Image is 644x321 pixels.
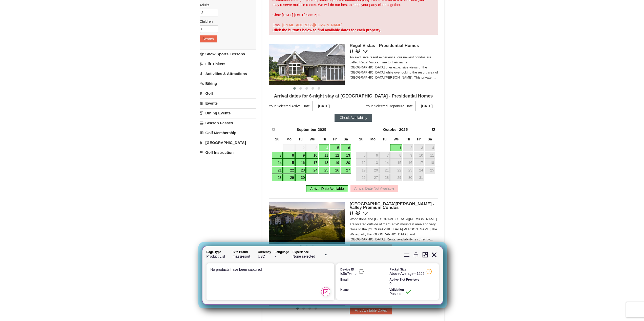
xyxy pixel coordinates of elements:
[295,144,306,151] span: 2
[330,167,340,174] a: 26
[200,49,256,59] a: Snow Sports Lessons
[306,167,318,174] a: 24
[297,127,317,132] span: September
[350,306,392,314] button: Find Available Dates
[350,50,353,53] i: Restaurant
[403,174,413,181] a: 30
[295,159,306,166] a: 16
[283,174,295,181] a: 29
[200,35,217,42] button: Search
[356,159,367,166] a: 12
[414,167,424,174] a: 24
[425,152,435,159] a: 11
[335,114,372,122] button: Check Availability
[403,159,413,166] a: 16
[366,102,413,110] span: Your Selected Departure Date
[383,127,398,132] span: October
[200,148,256,157] a: Golf Instruction
[359,137,363,141] span: Sunday
[363,211,368,215] i: Wireless Internet (free)
[341,159,351,166] a: 20
[428,137,432,141] span: Saturday
[370,137,376,141] span: Monday
[344,137,348,141] span: Saturday
[283,144,295,151] span: 1
[350,211,353,215] i: Restaurant
[319,159,329,166] a: 18
[425,167,435,174] a: 25
[356,50,360,53] i: Banquet Facilities
[425,159,435,166] a: 18
[414,159,424,166] a: 17
[200,3,252,8] label: Adults
[306,185,348,192] div: Arrival Date Available
[333,137,337,141] span: Friday
[393,137,399,141] span: Wednesday
[200,118,256,128] a: Season Passes
[341,144,351,151] a: 6
[379,167,390,174] a: 21
[383,137,387,141] span: Tuesday
[414,174,424,181] a: 31
[322,137,326,141] span: Thursday
[330,159,340,166] a: 19
[200,138,256,147] a: [GEOGRAPHIC_DATA]
[390,159,402,166] a: 15
[319,144,329,151] a: 4
[200,19,252,24] label: Children
[379,174,390,181] a: 28
[356,174,367,181] a: 26
[403,167,413,174] a: 23
[406,137,410,141] span: Thursday
[286,137,292,141] span: Monday
[283,167,295,174] a: 22
[379,159,390,166] a: 14
[295,152,306,159] a: 9
[417,137,421,141] span: Friday
[306,152,318,159] a: 10
[367,167,379,174] a: 20
[403,144,413,151] a: 2
[430,126,437,133] a: Next
[379,152,390,159] a: 7
[367,152,379,159] a: 6
[272,127,276,131] span: Prev
[318,127,326,132] span: 2025
[272,152,283,159] a: 7
[200,128,256,137] a: Golf Membership
[399,127,408,132] span: 2025
[431,127,435,131] span: Next
[200,108,256,118] a: Dining Events
[269,93,438,98] h4: Arrival dates for 6-night stay at [GEOGRAPHIC_DATA] - Presidential Homes
[200,69,256,78] a: Activities & Attractions
[390,144,402,151] a: 1
[272,167,283,174] a: 21
[330,144,340,151] a: 5
[330,152,340,159] a: 12
[425,144,435,151] a: 4
[313,101,335,111] strong: [DATE]
[200,89,256,98] a: Golf
[299,137,303,141] span: Tuesday
[356,167,367,174] a: 19
[269,102,310,110] span: Your Selected Arrival Date
[282,23,342,27] a: [EMAIL_ADDRESS][DOMAIN_NAME]
[390,174,402,181] a: 29
[306,144,318,151] span: 3
[403,152,413,159] a: 9
[350,185,398,192] div: Arrival Date Not Available
[310,137,315,141] span: Wednesday
[415,101,438,111] strong: [DATE]
[350,43,419,48] span: Regal Vistas - Presidential Homes
[319,167,329,174] a: 25
[200,59,256,68] a: Lift Tickets
[350,202,434,210] span: [GEOGRAPHIC_DATA][PERSON_NAME] - Valley Premium Condos
[295,167,306,174] a: 23
[319,152,329,159] a: 11
[270,126,277,133] a: Prev
[350,55,438,80] div: An exclusive resort experience, our newest condos are called Regal Vistas. True to their name, [G...
[363,50,368,53] i: Wireless Internet (free)
[390,167,402,174] a: 22
[341,152,351,159] a: 13
[306,159,318,166] a: 17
